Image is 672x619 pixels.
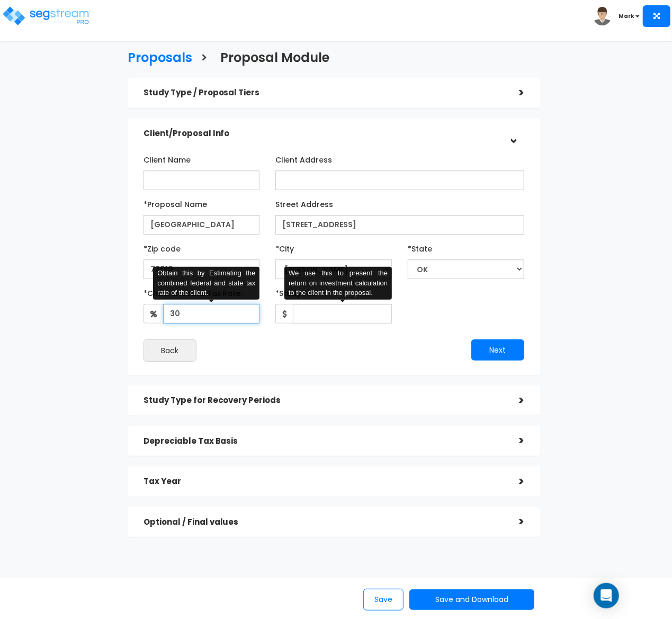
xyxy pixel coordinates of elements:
div: > [503,514,524,530]
label: *State [408,240,432,254]
label: Client Address [275,151,332,165]
label: *City [275,240,294,254]
img: logo_pro_r.png [2,5,92,26]
h5: Study Type / Proposal Tiers [144,88,504,97]
div: > [503,392,524,409]
h5: Study Type for Recovery Periods [144,396,504,405]
h5: Depreciable Tax Basis [144,437,504,446]
a: Proposals [120,40,192,73]
b: Mark [619,12,634,20]
img: avatar.png [593,7,612,25]
h5: Client/Proposal Info [144,129,504,138]
h5: Tax Year [144,477,504,486]
button: Back [144,339,196,362]
h3: Proposals [128,51,192,67]
label: *Client Effective Tax Rate: [144,284,243,299]
div: > [503,85,524,101]
h5: Optional / Final values [144,518,504,527]
label: *Proposal Name [144,195,207,210]
h3: > [200,51,208,67]
button: Save and Download [409,589,534,610]
div: > [503,473,524,490]
div: > [503,433,524,449]
label: Street Address [275,195,333,210]
a: Proposal Module [213,40,330,73]
div: We use this to present the return on investment calculation to the client in the proposal. [284,267,392,300]
label: *Study Fee [275,284,316,299]
button: Next [471,339,524,361]
label: Client Name [144,151,191,165]
div: Open Intercom Messenger [594,583,619,608]
div: Obtain this by Estimating the combined federal and state tax rate of the client. [153,267,259,300]
button: Save [363,589,404,611]
div: > [505,123,522,144]
h3: Proposal Module [221,51,330,67]
label: *Zip code [144,240,181,254]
